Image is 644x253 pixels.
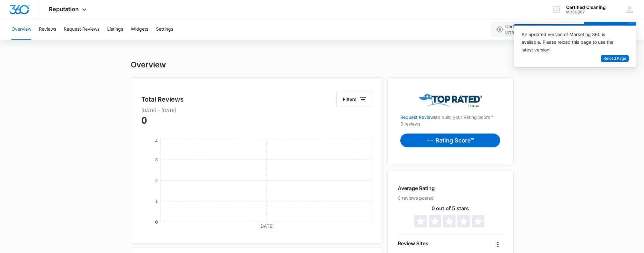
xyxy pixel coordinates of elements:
[566,10,606,14] div: account id
[505,23,569,36] span: Certified Cleaning Company
[400,114,436,120] a: Request Reviews
[426,136,435,145] p: --
[505,30,569,36] span: [STREET_ADDRESS] , Wilmington , MA
[64,19,100,40] button: Request Reviews
[398,184,435,192] h4: Average Rating
[155,157,158,162] tspan: 3
[398,206,503,211] p: 0 out of 5 stars
[400,120,500,127] p: 0 reviews
[156,19,173,40] button: Settings
[11,19,31,40] button: Overview
[398,240,428,247] h4: Review Sites
[522,31,621,54] div: An updated version of Marketing 360 is available. Please reload this page to use the latest version!
[584,22,628,37] button: Edit Location
[400,107,500,120] p: to build your Rating Score™
[141,115,147,126] span: 0
[141,95,184,104] h5: Total Reviews
[491,22,581,37] button: Certified Cleaning Company[STREET_ADDRESS],Wilmington,MA
[566,5,606,10] div: account name
[155,219,158,225] tspan: 0
[141,107,373,114] p: [DATE] - [DATE]
[435,136,474,145] p: Rating Score™
[493,240,503,250] button: Overflow Menu
[398,195,503,201] p: 0 reviews posted
[418,94,482,107] img: Top Rated Local Logo
[49,6,79,12] span: Reputation
[155,138,158,143] tspan: 4
[131,60,166,70] h1: Overview
[603,56,626,62] span: Reload Page
[39,19,56,40] button: Reviews
[601,55,629,62] button: Reload Page
[259,223,274,229] tspan: [DATE]
[107,19,123,40] button: Listings
[336,92,372,107] button: Filters
[155,178,158,183] tspan: 2
[155,198,158,204] tspan: 1
[131,19,148,40] button: Widgets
